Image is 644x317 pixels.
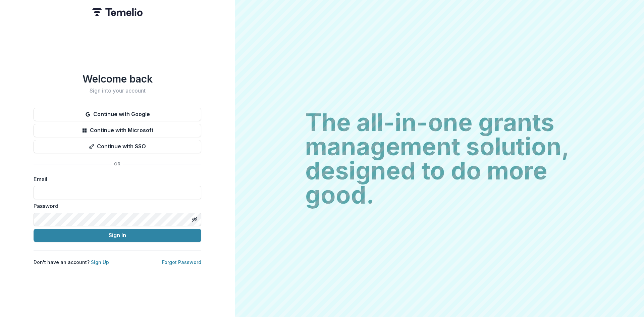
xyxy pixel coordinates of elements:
label: Email [34,175,197,183]
h2: Sign into your account [34,88,201,94]
button: Sign In [34,229,201,242]
img: Temelio [92,8,143,16]
a: Sign Up [91,259,109,265]
h1: Welcome back [34,73,201,85]
a: Forgot Password [162,259,201,265]
button: Continue with Google [34,108,201,121]
button: Continue with SSO [34,140,201,153]
button: Toggle password visibility [189,214,200,225]
button: Continue with Microsoft [34,124,201,137]
label: Password [34,202,197,210]
p: Don't have an account? [34,259,109,266]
